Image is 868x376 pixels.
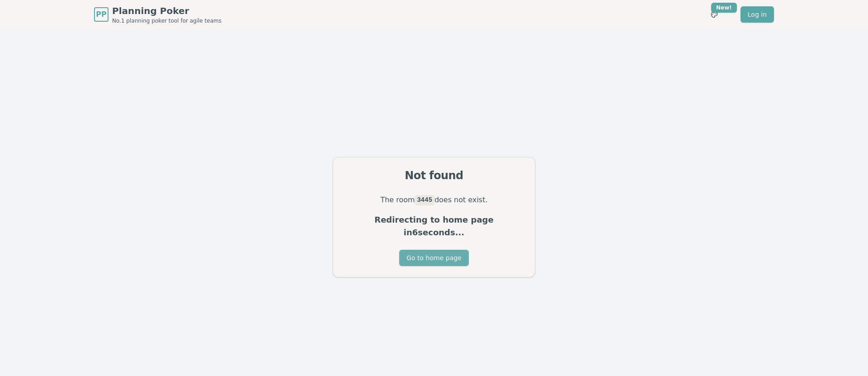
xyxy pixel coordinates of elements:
div: New! [711,3,737,13]
p: The room does not exist. [344,194,524,206]
p: Redirecting to home page in 6 seconds... [344,214,524,239]
a: Log in [741,6,774,23]
span: No.1 planning poker tool for agile teams [112,17,222,24]
div: Not found [344,168,524,183]
button: Go to home page [399,250,468,266]
span: Planning Poker [112,5,222,17]
button: New! [706,6,722,23]
a: PPPlanning PokerNo.1 planning poker tool for agile teams [94,5,222,24]
code: 3445 [415,195,434,205]
span: PP [96,9,106,20]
